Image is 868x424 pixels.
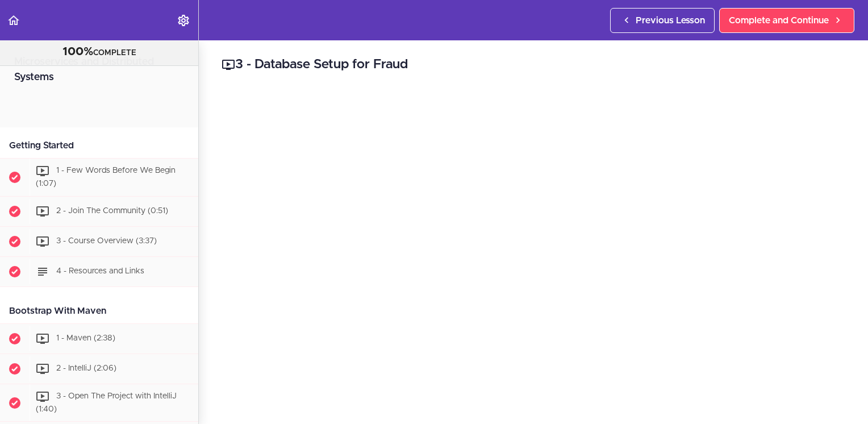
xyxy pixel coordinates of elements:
span: 1 - Few Words Before We Begin (1:07) [36,167,176,188]
svg: Back to course curriculum [7,14,20,27]
span: 4 - Resources and Links [56,267,144,275]
span: 3 - Open The Project with IntelliJ (1:40) [36,392,177,413]
h2: 3 - Database Setup for Fraud [222,55,845,74]
svg: Settings Menu [177,14,190,27]
span: 2 - IntelliJ (2:06) [56,364,116,372]
span: 3 - Course Overview (3:37) [56,237,157,245]
a: Complete and Continue [719,8,854,33]
span: 1 - Maven (2:38) [56,334,115,342]
span: 100% [62,46,93,57]
span: Complete and Continue [729,14,829,27]
span: 2 - Join The Community (0:51) [56,207,168,215]
div: COMPLETE [14,45,184,60]
span: Previous Lesson [636,14,705,27]
a: Previous Lesson [610,8,715,33]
